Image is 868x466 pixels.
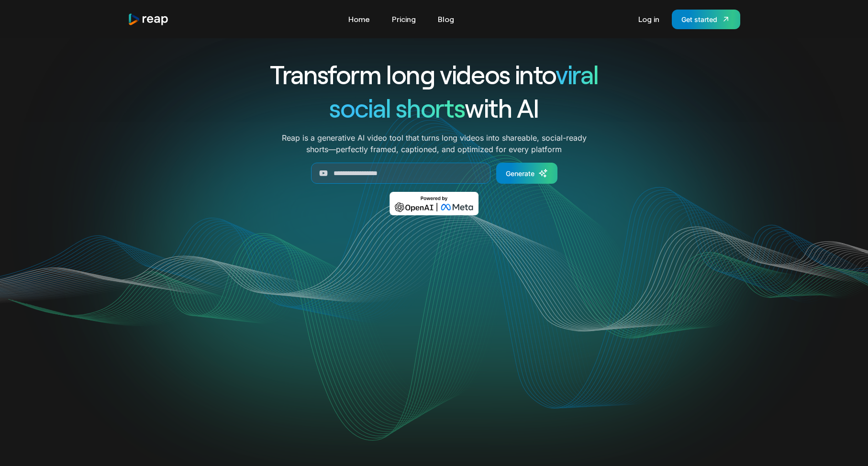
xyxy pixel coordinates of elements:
a: Home [344,11,375,27]
video: Your browser does not support the video tag. [242,229,627,422]
a: Pricing [387,11,421,27]
div: Get started [681,14,717,24]
p: Reap is a generative AI video tool that turns long videos into shareable, social-ready shorts—per... [282,132,587,155]
span: viral [556,58,598,89]
div: Generate [506,168,534,178]
a: Get started [672,10,740,29]
a: Generate [496,163,557,184]
form: Generate Form [235,163,633,184]
h1: with AI [235,91,633,124]
a: Blog [433,11,459,27]
span: social shorts [329,92,465,123]
img: reap logo [128,13,169,26]
a: home [128,13,169,26]
img: Powered by OpenAI & Meta [389,192,479,215]
h1: Transform long videos into [235,57,633,91]
a: Log in [634,11,664,27]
